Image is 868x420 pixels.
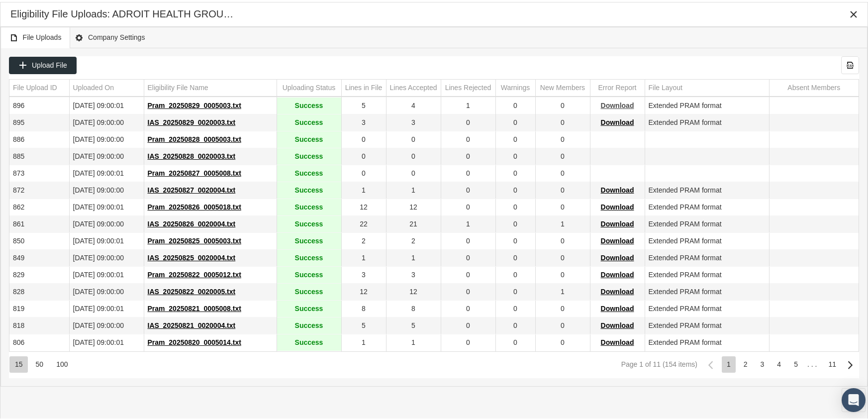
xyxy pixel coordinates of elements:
span: Pram_20250826_0005018.txt [148,201,241,209]
td: Column File Upload ID [9,78,69,95]
td: [DATE] 09:00:00 [69,315,144,332]
div: Page Navigation [9,349,859,376]
td: Extended PRAM format [645,197,769,214]
td: Column Absent Members [769,78,859,95]
div: Previous Page [702,354,719,372]
td: [DATE] 09:00:00 [69,180,144,197]
td: 12 [386,282,441,299]
td: 0 [495,332,535,349]
td: 0 [535,332,590,349]
div: Open Intercom Messenger [842,386,866,410]
td: 0 [495,315,535,332]
td: 819 [9,299,69,315]
td: 0 [495,231,535,248]
td: 0 [441,299,495,315]
td: 8 [341,299,386,315]
td: 850 [9,231,69,248]
span: IAS_20250822_0020005.txt [148,286,236,294]
td: 1 [386,248,441,265]
div: Eligibility File Uploads: ADROIT HEALTH GROUP, LLC [10,5,239,19]
span: Download [601,336,634,344]
td: 0 [441,180,495,197]
td: Column Lines Accepted [386,78,441,95]
span: Pram_20250820_0005014.txt [148,336,241,344]
td: 2 [386,231,441,248]
div: Page 1 of 11 (154 items) [621,358,697,366]
td: 21 [386,214,441,231]
span: Download [601,286,634,294]
td: Success [277,248,341,265]
td: [DATE] 09:00:01 [69,332,144,349]
td: Success [277,197,341,214]
td: [DATE] 09:00:01 [69,231,144,248]
td: 3 [386,265,441,282]
td: Extended PRAM format [645,282,769,299]
td: 0 [495,96,535,112]
td: Column Lines Rejected [441,78,495,95]
td: Success [277,214,341,231]
td: [DATE] 09:00:01 [69,265,144,282]
td: Extended PRAM format [645,315,769,332]
td: Success [277,231,341,248]
span: Download [601,116,634,124]
td: [DATE] 09:00:01 [69,299,144,315]
span: Pram_20250825_0005003.txt [148,235,241,243]
span: IAS_20250829_0020003.txt [148,116,236,124]
td: 0 [441,315,495,332]
td: 0 [441,282,495,299]
td: 1 [441,96,495,112]
td: 0 [495,197,535,214]
td: Success [277,180,341,197]
td: 1 [341,180,386,197]
div: New Members [540,81,585,91]
td: 0 [495,282,535,299]
div: Page 1 [722,354,736,371]
td: 0 [495,112,535,129]
td: 0 [441,129,495,146]
td: 1 [386,180,441,197]
td: Success [277,163,341,180]
td: Extended PRAM format [645,248,769,265]
td: 0 [441,265,495,282]
td: 849 [9,248,69,265]
td: 1 [386,332,441,349]
td: 0 [495,180,535,197]
td: [DATE] 09:00:00 [69,146,144,163]
td: 0 [441,332,495,349]
div: Warnings [501,81,530,91]
td: 22 [341,214,386,231]
td: 12 [386,197,441,214]
td: 12 [341,282,386,299]
td: Extended PRAM format [645,96,769,112]
td: 1 [441,214,495,231]
td: Column Error Report [590,78,645,95]
td: 872 [9,180,69,197]
td: 0 [386,129,441,146]
td: 0 [386,163,441,180]
td: [DATE] 09:00:00 [69,248,144,265]
td: 0 [495,299,535,315]
td: 0 [441,146,495,163]
div: Uploaded On [73,81,114,91]
td: Success [277,146,341,163]
span: Pram_20250822_0005012.txt [148,269,241,277]
td: 896 [9,96,69,112]
td: 5 [386,315,441,332]
td: 0 [535,163,590,180]
td: 828 [9,282,69,299]
span: Download [601,319,634,327]
div: Items per page: 100 [51,354,73,371]
div: Page 4 [772,354,786,371]
td: Success [277,129,341,146]
td: 0 [441,197,495,214]
td: 0 [441,248,495,265]
div: Lines Rejected [445,81,491,91]
td: Column File Layout [645,78,769,95]
span: Download [601,303,634,311]
div: Eligibility File Name [148,81,208,91]
span: Pram_20250821_0005008.txt [148,303,241,311]
td: Extended PRAM format [645,214,769,231]
td: Column Warnings [495,78,535,95]
td: 0 [535,180,590,197]
span: IAS_20250826_0020004.txt [148,218,236,226]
